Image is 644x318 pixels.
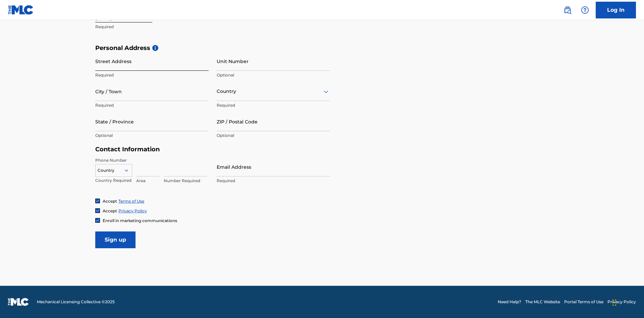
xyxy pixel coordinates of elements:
[498,299,521,305] a: Need Help?
[136,178,160,184] p: Area
[96,209,100,213] img: checkbox
[103,218,177,223] span: Enroll in marketing communications
[95,44,549,52] h5: Personal Address
[95,72,209,78] p: Required
[118,208,147,213] a: Privacy Policy
[95,24,209,30] p: Required
[103,199,117,204] span: Accept
[612,293,616,313] div: Drag
[596,2,636,18] a: Log In
[217,132,330,139] p: Optional
[525,299,560,305] a: The MLC Website
[96,218,100,222] img: checkbox
[578,3,592,17] div: Help
[96,199,100,203] img: checkbox
[8,298,29,306] img: logo
[103,208,117,213] span: Accept
[95,177,132,183] p: Country Required
[118,199,144,204] a: Terms of Use
[581,6,589,14] img: help
[95,132,209,139] p: Optional
[561,3,574,17] a: Public Search
[164,178,207,184] p: Number Required
[37,299,115,305] span: Mechanical Licensing Collective © 2025
[95,231,136,248] input: Sign up
[95,102,209,108] p: Required
[607,299,636,305] a: Privacy Policy
[217,72,330,78] p: Optional
[152,45,158,51] span: i
[563,6,572,14] img: search
[564,299,603,305] a: Portal Terms of Use
[95,146,330,153] h5: Contact Information
[8,5,34,15] img: MLC Logo
[610,286,644,318] iframe: Chat Widget
[217,102,330,108] p: Required
[217,178,330,184] p: Required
